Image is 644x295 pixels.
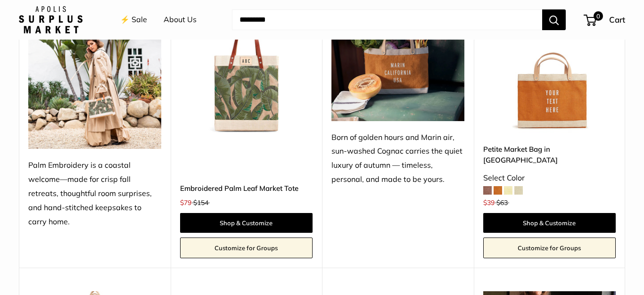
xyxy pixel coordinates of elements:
img: Apolis: Surplus Market [19,6,83,33]
input: Search... [232,9,542,30]
button: Search [542,9,566,30]
span: $79 [180,198,191,207]
img: Petite Market Bag in Cognac [483,1,616,134]
a: Embroidered Palm Leaf Market Totedescription_A multi-layered motif with eight varying thread colors. [180,1,313,134]
div: Palm Embroidery is a coastal welcome—made for crisp fall retreats, thoughtful room surprises, and... [28,158,161,229]
a: Petite Market Bag in CognacPetite Market Bag in Cognac [483,1,616,134]
span: $39 [483,198,495,207]
a: Customize for Groups [180,238,313,258]
a: Petite Market Bag in [GEOGRAPHIC_DATA] [483,144,616,166]
span: $63 [496,198,508,207]
img: Born of golden hours and Marin air, sun-washed Cognac carries the quiet luxury of autumn — timele... [331,1,464,121]
a: ⚡️ Sale [120,13,147,27]
a: About Us [164,13,197,27]
a: Embroidered Palm Leaf Market Tote [180,183,313,194]
div: Born of golden hours and Marin air, sun-washed Cognac carries the quiet luxury of autumn — timele... [331,131,464,187]
a: Customize for Groups [483,238,616,258]
img: Palm Embroidery is a coastal welcome—made for crisp fall retreats, thoughtful room surprises, and... [28,1,161,149]
img: Embroidered Palm Leaf Market Tote [180,1,313,134]
a: 0 Cart [585,12,625,27]
span: 0 [594,11,603,21]
a: Shop & Customize [483,213,616,233]
div: Select Color [483,171,616,185]
span: $154 [193,198,208,207]
span: Cart [609,15,625,25]
a: Shop & Customize [180,213,313,233]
